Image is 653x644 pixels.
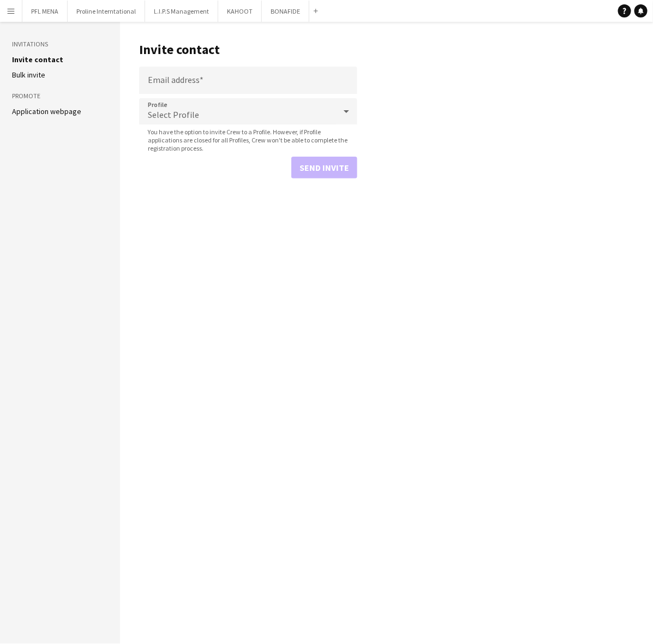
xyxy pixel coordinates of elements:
[218,1,262,22] button: KAHOOT
[12,39,108,49] h3: Invitations
[12,70,45,80] a: Bulk invite
[262,1,309,22] button: BONAFIDE
[12,106,81,116] a: Application webpage
[148,109,199,120] span: Select Profile
[22,1,68,22] button: PFL MENA
[145,1,218,22] button: L.I.P.S Management
[12,91,108,101] h3: Promote
[68,1,145,22] button: Proline Interntational
[12,55,63,64] a: Invite contact
[139,128,357,152] span: You have the option to invite Crew to a Profile. However, if Profile applications are closed for ...
[139,41,357,58] h1: Invite contact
